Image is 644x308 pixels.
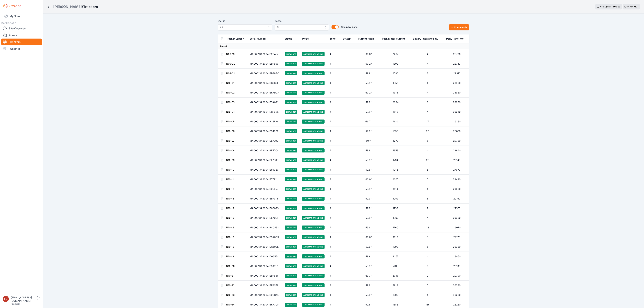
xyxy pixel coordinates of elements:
a: N09-20 [226,62,235,65]
span: 10:44 AM [624,5,633,8]
td: 1946 [380,165,411,175]
td: MAC0013A20041B59320 [248,165,283,175]
td: 4 [328,155,341,165]
td: 1802 [380,59,411,69]
button: Battery Imbalance mV [413,35,441,43]
td: 2094 [380,98,411,107]
span: Automatic Tracking [302,303,325,307]
td: MAC0013A20041A0655C [248,252,283,261]
td: 28850 [444,126,469,136]
td: 8 [411,98,444,107]
button: Mode [302,35,311,43]
td: 1916 [380,88,411,98]
span: On Target [285,129,297,133]
td: 4 [328,107,341,117]
span: On Target [285,81,297,85]
button: Current Angle [358,35,377,43]
a: N10-08 [226,149,235,152]
span: On Target [285,91,297,95]
td: 1952 [380,194,411,204]
td: 4 [328,165,341,175]
td: 2015 [380,261,411,271]
td: 4 [411,213,444,223]
label: Status [218,19,272,23]
td: 1893 [380,126,411,136]
a: [PERSON_NAME] [53,4,82,9]
td: MAC0013A20041B5931B [248,261,283,271]
td: MAC0013A20041BBF0BB [248,107,283,117]
span: Automatic Tracking [302,264,325,268]
span: Automatic Tracking [302,52,325,56]
td: 4 [328,213,341,223]
td: 9 [411,271,444,281]
span: On Target [285,264,297,268]
td: 4 [411,107,444,117]
td: -59.8° [356,107,380,117]
td: 2237 [380,49,411,59]
td: MAC0013A20041BBF899 [248,59,283,69]
td: MAC0013A20041B23457 [248,49,283,59]
td: 4 [328,184,341,194]
span: On Target [285,235,297,239]
span: On Target [285,148,297,152]
td: 4 [328,290,341,300]
td: MAC0013A20041B2565E [248,184,283,194]
td: 4 [328,232,341,242]
td: 4 [411,88,444,98]
a: N10-05 [226,120,234,123]
td: 28850 [444,252,469,261]
span: Automatic Tracking [302,216,325,220]
td: 1760 [380,223,411,232]
span: On Target [285,52,297,56]
td: 1753 [380,204,411,213]
td: -60.0° [356,232,380,242]
td: 4 [328,78,341,88]
td: -59.8° [356,165,380,175]
td: 4 [411,184,444,194]
button: Serial Number [250,35,269,43]
span: DASHBOARD [1,22,16,25]
a: N10-15 [226,216,234,219]
td: 29140 [444,155,469,165]
td: -59.9° [356,194,380,204]
td: -59.6° [356,290,380,300]
td: 29070 [444,223,469,232]
span: On Target [285,293,297,297]
span: MDT [634,5,639,8]
img: Nevados [3,3,22,9]
td: 4 [328,242,341,252]
span: Next update in [600,5,614,8]
td: -60.2° [356,59,380,69]
a: N10-17 [226,236,234,239]
td: 4 [328,59,341,69]
td: 28 [411,126,444,136]
a: N09-21 [226,72,235,75]
td: 1893 [380,242,411,252]
a: N10-11 [226,178,234,181]
span: Automatic Tracking [302,206,325,210]
a: N10-04 [226,110,235,113]
a: N10-16 [226,226,234,229]
a: Zones [1,32,42,39]
a: N10-23 [226,293,235,296]
a: N10-09 [226,159,235,161]
span: On Target [285,206,297,210]
td: 27670 [444,165,469,175]
span: On Target [285,283,297,287]
td: 4 [411,78,444,88]
td: 4 [328,271,341,281]
span: Automatic Tracking [302,100,325,104]
td: 28920 [444,88,469,98]
a: N09-19 [226,53,235,55]
span: On Target [285,254,297,258]
span: Automatic Tracking [302,129,325,133]
a: N10-14 [226,207,234,210]
td: 20 [411,155,444,165]
td: MAC0013A20041B5A2E1 [248,213,283,223]
td: 1857 [380,78,411,88]
nav: Breadcrumb [47,2,98,11]
span: Automatic Tracking [302,71,325,75]
span: On Target [285,110,297,114]
span: On Target [285,245,297,249]
td: 29250 [444,117,469,126]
